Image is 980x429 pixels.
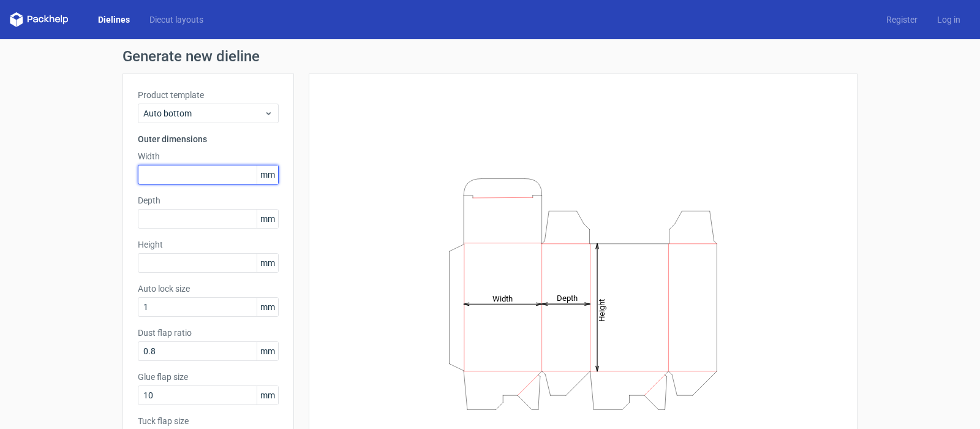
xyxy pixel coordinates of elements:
a: Diecut layouts [140,13,213,26]
label: Glue flap size [138,371,279,383]
a: Dielines [88,13,140,26]
label: Depth [138,194,279,207]
h1: Generate new dieline [123,49,858,64]
tspan: Depth [557,294,578,303]
span: mm [257,386,278,404]
label: Dust flap ratio [138,327,279,339]
tspan: Height [597,298,606,321]
label: Height [138,238,279,251]
span: mm [257,254,278,272]
label: Auto lock size [138,283,279,295]
a: Log in [927,13,970,26]
label: Tuck flap size [138,415,279,427]
span: mm [257,342,278,360]
span: mm [257,298,278,316]
label: Product template [138,89,279,101]
label: Width [138,150,279,162]
span: Auto bottom [143,107,264,120]
span: mm [257,210,278,228]
h3: Outer dimensions [138,133,279,145]
span: mm [257,165,278,184]
tspan: Width [492,294,513,303]
a: Register [876,13,927,26]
